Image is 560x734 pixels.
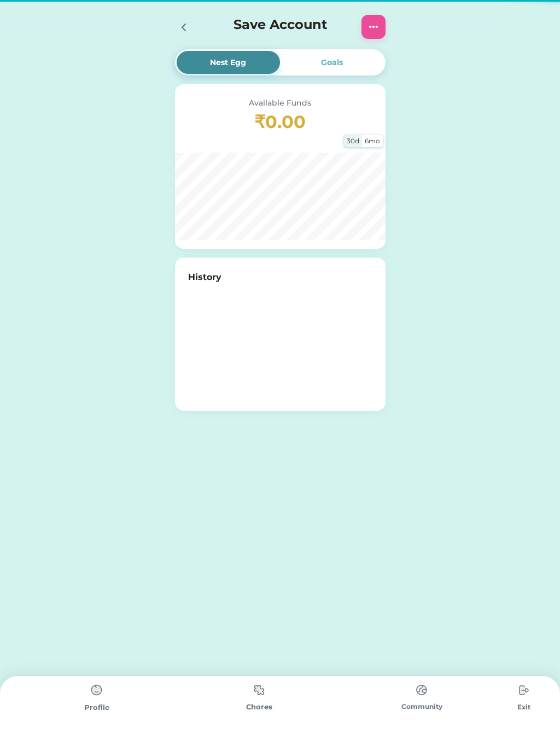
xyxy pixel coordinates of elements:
div: Community [341,702,503,712]
img: type%3Dchores%2C%20state%3Ddefault.svg [86,679,108,701]
div: Available Funds [188,97,372,109]
img: type%3Dchores%2C%20state%3Ddefault.svg [248,679,270,701]
div: Exit [503,702,545,712]
div: Chores [178,702,340,713]
div: 30d [344,135,362,147]
img: type%3Dchores%2C%20state%3Ddefault.svg [411,679,433,701]
h4: Save Account [234,15,327,34]
h6: History [188,271,372,284]
img: Interface-setting-menu-horizontal-circle--navigation-dots-three-circle-button-horizontal-menu.svg [367,20,380,33]
img: type%3Dchores%2C%20state%3Ddefault.svg [513,679,535,701]
div: Goals [321,57,343,68]
div: Nest Egg [210,57,246,68]
div: Profile [15,702,178,713]
h3: ₹0.00 [188,109,372,135]
div: 6mo [362,135,383,147]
